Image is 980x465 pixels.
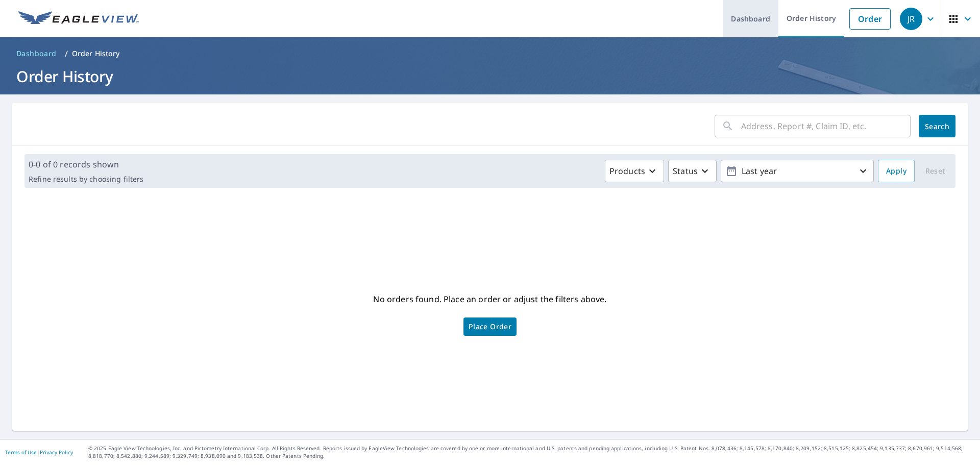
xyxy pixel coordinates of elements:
[373,291,606,307] p: No orders found. Place an order or adjust the filters above.
[12,45,61,62] a: Dashboard
[721,160,874,182] button: Last year
[927,121,947,131] span: Search
[5,449,73,455] p: |
[738,162,857,180] p: Last year
[12,66,968,87] h1: Order History
[88,445,975,460] p: © 2025 Eagle View Technologies, Inc. and Pictometry International Corp. All Rights Reserved. Repo...
[12,45,968,62] nav: breadcrumb
[469,324,511,329] span: Place Order
[849,8,891,30] a: Order
[72,48,120,59] p: Order History
[886,165,906,178] span: Apply
[673,165,698,177] p: Status
[65,47,68,60] li: /
[609,165,645,177] p: Products
[29,158,143,170] p: 0-0 of 0 records shown
[919,115,955,137] button: Search
[5,449,37,456] a: Terms of Use
[605,160,664,182] button: Products
[463,317,517,336] a: Place Order
[40,449,73,456] a: Privacy Policy
[878,160,915,182] button: Apply
[668,160,717,182] button: Status
[16,48,57,59] span: Dashboard
[18,11,139,27] img: EV Logo
[29,175,143,184] p: Refine results by choosing filters
[741,112,911,140] input: Address, Report #, Claim ID, etc.
[900,8,922,30] div: JR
